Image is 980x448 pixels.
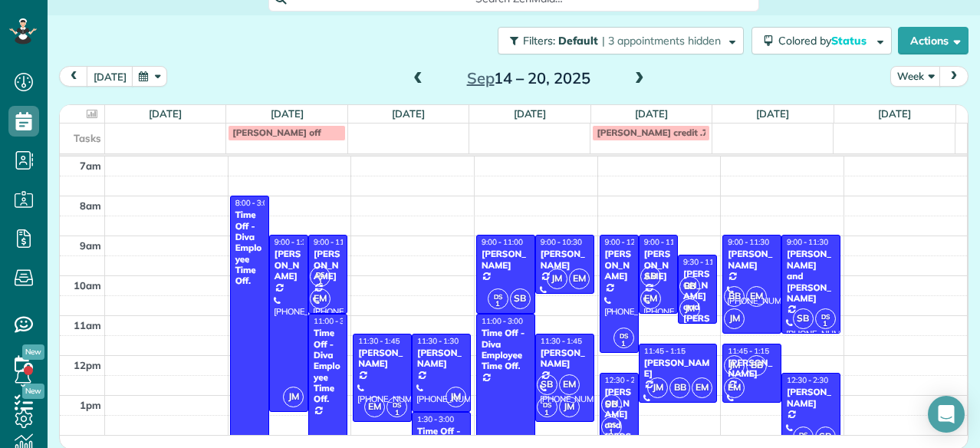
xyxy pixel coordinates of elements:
[149,107,182,120] a: [DATE]
[724,355,745,376] span: JM
[786,387,836,409] div: [PERSON_NAME]
[74,359,101,371] span: 12pm
[80,160,101,172] span: 7am
[364,397,385,417] span: EM
[643,357,712,380] div: [PERSON_NAME]
[357,348,407,370] div: [PERSON_NAME]
[799,430,807,439] span: DS
[898,27,968,54] button: Actions
[74,279,101,292] span: 10am
[890,66,941,87] button: Week
[605,375,646,385] span: 12:30 - 2:15
[635,107,668,120] a: [DATE]
[751,27,892,54] button: Colored byStatus
[310,288,331,309] span: EM
[787,375,828,385] span: 12:30 - 2:30
[602,34,721,48] span: | 3 appointments hidden
[274,249,304,282] div: [PERSON_NAME]
[647,377,668,398] span: JM
[640,288,661,309] span: EM
[490,27,744,54] a: Filters: Default | 3 appointments hidden
[643,249,673,282] div: [PERSON_NAME]
[393,400,401,409] span: DS
[80,399,101,411] span: 1pm
[537,374,557,395] span: SB
[724,286,745,307] span: BB
[815,427,836,447] span: SB
[558,34,599,48] span: Default
[481,249,531,271] div: [PERSON_NAME]
[728,346,769,356] span: 11:45 - 1:15
[523,34,555,48] span: Filters:
[601,394,622,415] span: SB
[538,406,557,420] small: 1
[541,237,582,247] span: 9:00 - 10:30
[481,328,531,372] div: Time Off - Diva Employee Time Off.
[358,336,400,346] span: 11:30 - 1:45
[547,268,567,289] span: JM
[387,406,406,420] small: 1
[417,336,459,346] span: 11:30 - 1:30
[728,237,769,247] span: 9:00 - 11:30
[559,374,580,395] span: EM
[607,420,616,429] span: DS
[679,276,700,297] span: BB
[786,249,836,304] div: [PERSON_NAME] and [PERSON_NAME]
[559,397,580,417] span: JM
[74,319,101,331] span: 11am
[746,286,767,307] span: EM
[482,316,523,326] span: 11:00 - 3:00
[540,348,590,370] div: [PERSON_NAME]
[602,425,621,440] small: 1
[683,257,725,267] span: 9:30 - 11:15
[488,297,508,311] small: 1
[679,298,700,319] span: JM
[644,346,686,356] span: 11:45 - 1:15
[669,377,690,398] span: BB
[446,387,466,407] span: JM
[432,70,624,87] h2: 14 – 20, 2025
[275,237,311,247] span: 9:00 - 1:30
[816,317,835,331] small: 1
[682,268,712,346] div: [PERSON_NAME] and [PERSON_NAME]
[416,348,466,370] div: [PERSON_NAME]
[316,270,324,278] span: DS
[314,237,355,247] span: 9:00 - 11:00
[831,34,869,48] span: Status
[727,249,777,271] div: [PERSON_NAME]
[417,414,454,424] span: 1:30 - 3:00
[543,400,551,409] span: DS
[494,292,502,301] span: DS
[724,308,745,329] span: JM
[620,331,628,340] span: DS
[271,107,304,120] a: [DATE]
[540,249,590,271] div: [PERSON_NAME]
[644,237,686,247] span: 9:00 - 11:00
[787,237,828,247] span: 9:00 - 11:30
[283,387,304,407] span: JM
[80,239,101,252] span: 9am
[939,66,968,87] button: next
[498,27,744,54] button: Filters: Default | 3 appointments hidden
[313,249,343,282] div: [PERSON_NAME]
[235,198,272,208] span: 8:00 - 3:00
[640,266,661,287] span: SB
[392,107,425,120] a: [DATE]
[510,288,531,309] span: SB
[746,355,767,376] span: BB
[467,68,495,87] span: Sep
[724,377,745,398] span: EM
[311,275,330,289] small: 1
[514,107,547,120] a: [DATE]
[928,396,965,433] div: Open Intercom Messenger
[821,312,830,321] span: DS
[605,237,646,247] span: 9:00 - 12:00
[80,199,101,212] span: 8am
[793,308,814,329] span: SB
[235,209,265,287] div: Time Off - Diva Employee Time Off.
[604,249,634,282] div: [PERSON_NAME]
[87,66,133,87] button: [DATE]
[59,66,88,87] button: prev
[22,344,44,360] span: New
[314,316,355,326] span: 11:00 - 3:00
